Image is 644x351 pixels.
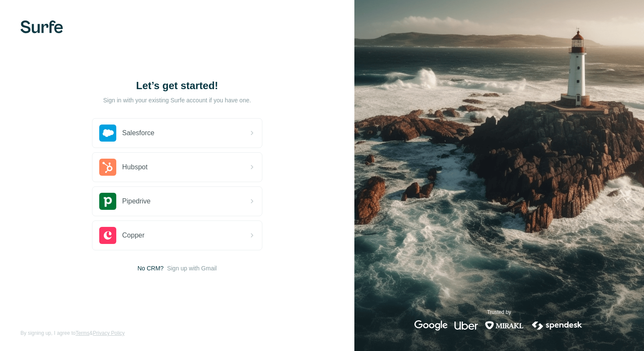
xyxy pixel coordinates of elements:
[99,227,116,244] img: copper's logo
[20,329,125,337] span: By signing up, I agree to &
[167,264,217,273] button: Sign up with Gmail
[138,264,164,273] span: No CRM?
[122,128,155,138] span: Salesforce
[414,320,448,331] img: google's logo
[99,159,116,176] img: hubspot's logo
[487,308,511,316] p: Trusted by
[122,162,148,172] span: Hubspot
[485,320,524,331] img: mirakl's logo
[531,320,584,331] img: spendesk's logo
[103,96,251,104] p: Sign in with your existing Surfe account if you have one.
[99,193,116,210] img: pipedrive's logo
[99,125,116,142] img: salesforce's logo
[122,230,144,241] span: Copper
[92,79,262,93] h1: Let’s get started!
[93,330,125,336] a: Privacy Policy
[122,196,151,206] span: Pipedrive
[75,330,89,336] a: Terms
[20,20,63,33] img: Surfe's logo
[454,320,478,331] img: uber's logo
